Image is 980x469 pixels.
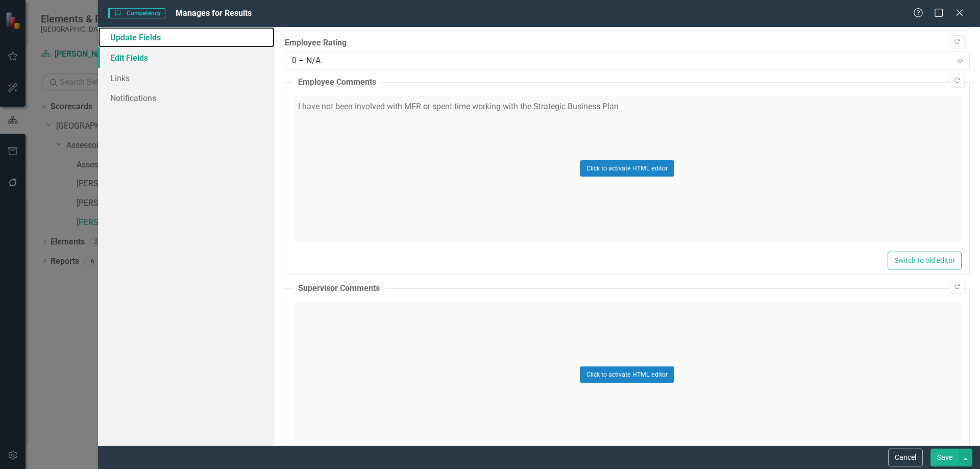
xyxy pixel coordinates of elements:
[98,88,275,108] a: Notifications
[176,8,252,18] span: Manages for Results
[293,77,381,88] legend: Employee Comments
[580,160,674,177] button: Click to activate HTML editor
[292,55,952,67] div: 0 – N/A
[98,47,275,68] a: Edit Fields
[108,8,165,18] span: Competency
[930,449,959,466] button: Save
[98,27,275,47] a: Update Fields
[580,366,674,383] button: Click to activate HTML editor
[888,449,923,466] button: Cancel
[285,37,970,49] label: Employee Rating
[888,252,962,269] button: Switch to old editor
[98,68,275,88] a: Links
[293,283,385,294] legend: Supervisor Comments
